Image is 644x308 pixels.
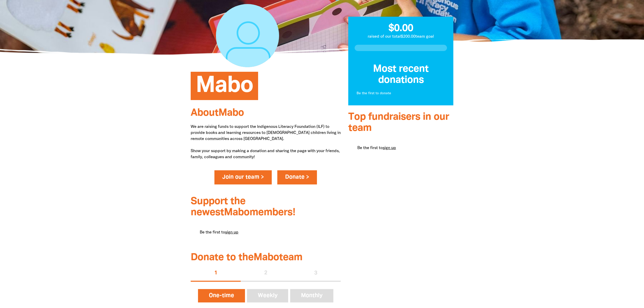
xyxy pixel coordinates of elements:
button: Weekly [246,288,289,304]
a: Donate > [277,170,317,184]
div: Be the first to [196,225,336,240]
a: Join our team > [214,170,272,184]
span: About Mabo [191,108,244,118]
div: Paginated content [355,88,447,99]
p: Be the first to donate [357,91,445,96]
button: One-time [197,288,246,304]
p: raised of our total $200.00 team goal [348,34,453,40]
span: Top fundraisers in our team [348,112,449,133]
div: Be the first to [353,141,448,155]
button: Monthly [289,288,334,304]
span: Support the newest Mabo members! [191,197,295,217]
a: sign up [383,146,396,150]
span: Mabo [196,76,253,100]
p: We are raising funds to support the Indigenous Literacy Foundation (ILF) to provide books and lea... [191,124,341,160]
div: Donation stream [355,64,447,99]
div: Paginated content [353,141,448,155]
span: Donate to the Mabo team [191,253,302,262]
div: Paginated content [196,225,336,240]
a: sign up [225,231,238,234]
span: $0.00 [388,24,413,33]
h3: Most recent donations [355,64,447,86]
